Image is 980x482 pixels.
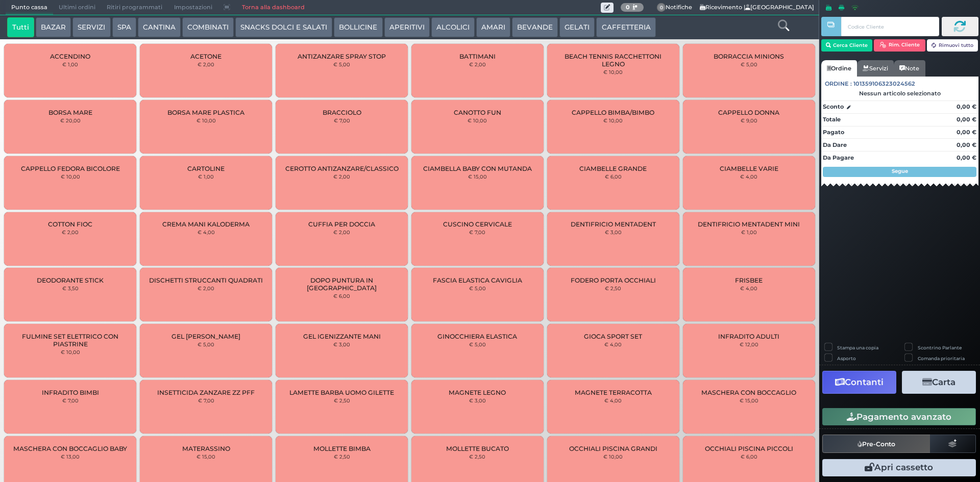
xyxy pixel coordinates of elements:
[718,109,779,116] span: CAPPELLO DONNA
[48,220,92,228] span: COTTON FIOC
[138,17,181,38] button: CANTINA
[308,220,375,228] span: CUFFIA PER DOCCIA
[198,173,214,180] small: € 1,00
[285,165,399,172] span: CEROTTO ANTIZANZARE/CLASSICO
[198,341,214,347] small: € 5,00
[584,333,642,340] span: GIOCA SPORT SET
[556,53,671,68] span: BEACH TENNIS RACCHETTONI LEGNO
[61,453,80,460] small: € 13,00
[190,53,222,60] span: ACETONE
[53,1,101,15] span: Ultimi ordini
[469,61,486,67] small: € 2,00
[575,389,652,396] span: MAGNETE TERRACOTTA
[821,90,978,97] div: Nessun articolo selezionato
[7,17,34,38] button: Tutti
[323,109,361,116] span: BRACCIOLO
[333,61,350,67] small: € 5,00
[837,355,856,362] label: Asporto
[512,17,558,38] button: BEVANDE
[167,109,244,116] span: BORSA MARE PLASTICA
[822,435,930,453] button: Pre-Conto
[333,173,350,180] small: € 2,00
[714,53,784,60] span: BORRACCIA MINIONS
[957,141,976,148] strong: 0,00 €
[449,389,506,396] span: MAGNETE LEGNO
[334,17,382,38] button: BOLLICINE
[6,1,53,15] span: Punto cassa
[469,453,485,460] small: € 2,50
[333,293,350,299] small: € 6,00
[476,17,510,38] button: AMARI
[837,344,878,351] label: Stampa una copia
[334,117,350,123] small: € 7,00
[918,344,962,351] label: Scontrino Parlante
[559,17,595,38] button: GELATI
[446,445,509,452] span: MOLLETTE BUCATO
[822,459,976,476] button: Apri cassetto
[13,445,127,452] span: MASCHERA CON BOCCAGLIO BABY
[740,397,758,403] small: € 15,00
[469,229,485,235] small: € 7,00
[61,349,80,355] small: € 10,00
[62,397,79,403] small: € 7,00
[469,341,486,347] small: € 5,00
[957,103,976,110] strong: 0,00 €
[333,341,350,347] small: € 3,00
[823,129,844,136] strong: Pagato
[957,154,976,161] strong: 0,00 €
[740,341,758,347] small: € 12,00
[720,165,778,172] span: CIAMBELLE VARIE
[874,39,925,52] button: Rim. Cliente
[857,60,894,77] a: Servizi
[927,39,978,52] button: Rimuovi tutto
[604,341,622,347] small: € 4,00
[433,276,522,284] span: FASCIA ELASTICA CAVIGLIA
[741,61,757,67] small: € 5,00
[334,453,350,460] small: € 2,50
[198,61,214,67] small: € 2,00
[825,80,852,88] span: Ordine :
[37,276,104,284] span: DEODORANTE STICK
[36,17,71,38] button: BAZAR
[48,109,92,116] span: BORSA MARE
[605,173,622,180] small: € 6,00
[168,1,218,15] span: Impostazioni
[853,80,915,88] span: 101359106323024562
[13,333,128,348] span: FULMINE SET ELETTRICO CON PIASTRINE
[171,333,240,340] span: GEL [PERSON_NAME]
[603,453,623,460] small: € 10,00
[579,165,647,172] span: CIAMBELLE GRANDE
[735,276,763,284] span: FRISBEE
[741,117,757,123] small: € 9,00
[459,53,496,60] span: BATTIMANI
[603,69,623,75] small: € 10,00
[605,229,622,235] small: € 3,00
[437,333,517,340] span: GINOCCHIERA ELASTICA
[62,285,79,291] small: € 3,50
[50,53,90,60] span: ACCENDINO
[894,60,925,77] a: Note
[284,276,399,292] span: DOPO PUNTURA IN [GEOGRAPHIC_DATA]
[236,1,310,15] a: Torna alla dashboard
[821,60,857,77] a: Ordine
[334,397,350,403] small: € 2,50
[197,117,216,123] small: € 10,00
[198,229,215,235] small: € 4,00
[822,408,976,425] button: Pagamento avanzato
[571,220,656,228] span: DENTIFRICIO MENTADENT
[604,397,622,403] small: € 4,00
[572,109,654,116] span: CAPPELLO BIMBA/BIMBO
[468,173,487,180] small: € 15,00
[741,229,757,235] small: € 1,00
[62,229,79,235] small: € 2,00
[841,17,939,36] input: Codice Cliente
[431,17,475,38] button: ALCOLICI
[705,445,793,452] span: OCCHIALI PISCINA PICCOLI
[235,17,332,38] button: SNACKS DOLCI E SALATI
[384,17,430,38] button: APERITIVI
[198,285,214,291] small: € 2,00
[182,17,234,38] button: COMBINATI
[101,1,168,15] span: Ritiri programmati
[823,103,844,111] strong: Sconto
[657,3,666,12] span: 0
